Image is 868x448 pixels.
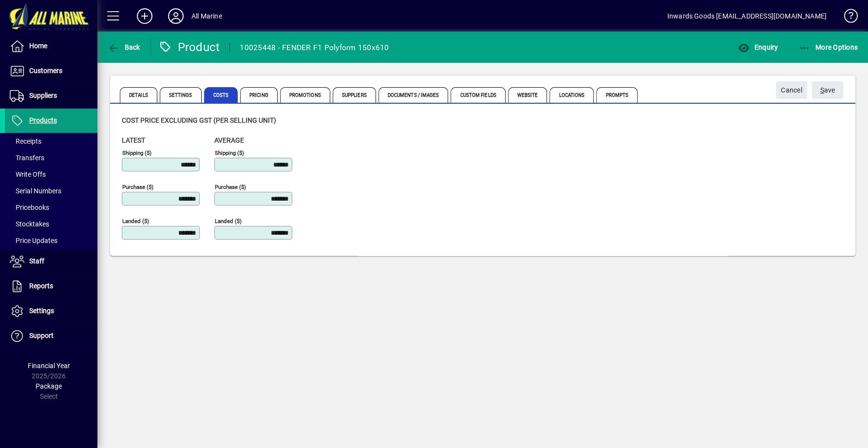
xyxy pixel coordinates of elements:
span: Home [29,42,47,50]
span: Reports [29,282,53,290]
a: Knowledge Base [836,2,856,34]
a: Stocktakes [5,216,97,232]
a: Transfers [5,149,97,166]
button: Add [129,7,160,25]
span: Locations [549,87,594,103]
a: Settings [5,299,97,323]
span: Serial Numbers [10,187,61,195]
span: Staff [29,257,44,265]
button: Profile [160,7,191,25]
a: Price Updates [5,232,97,249]
span: Settings [160,87,202,103]
span: Pricing [240,87,278,103]
a: Suppliers [5,84,97,108]
span: Pricebooks [10,204,49,211]
div: Product [158,39,220,55]
mat-label: Landed ($) [215,218,242,224]
mat-label: Shipping ($) [215,149,244,156]
span: S [820,86,824,94]
span: Transfers [10,154,44,162]
span: Average [214,136,244,144]
span: Back [108,43,140,51]
app-page-header-button: Back [97,38,151,56]
span: Cancel [781,82,802,98]
span: More Options [799,43,858,51]
mat-label: Shipping ($) [122,149,151,156]
a: Receipts [5,133,97,149]
span: ave [820,82,835,98]
span: Stocktakes [10,220,49,228]
a: Support [5,324,97,348]
span: Package [36,382,62,390]
mat-label: Purchase ($) [215,184,246,190]
span: Suppliers [29,92,57,99]
div: Inwards Goods [EMAIL_ADDRESS][DOMAIN_NAME] [667,8,827,24]
a: Write Offs [5,166,97,183]
span: Details [120,87,157,103]
span: Costs [204,87,238,103]
button: Enquiry [735,38,780,56]
span: Settings [29,307,54,315]
mat-label: Landed ($) [122,218,149,224]
span: Write Offs [10,170,46,178]
span: Documents / Images [378,87,449,103]
a: Reports [5,274,97,299]
span: Custom Fields [451,87,505,103]
a: Serial Numbers [5,183,97,199]
span: Prompts [596,87,638,103]
span: Website [508,87,547,103]
a: Customers [5,59,97,83]
div: 10025448 - FENDER F1 Polyform 150x610 [240,40,389,56]
span: Customers [29,67,62,75]
span: Support [29,332,54,339]
a: Staff [5,249,97,274]
span: Enquiry [737,43,778,51]
span: Latest [122,136,145,144]
a: Pricebooks [5,199,97,216]
button: Back [105,38,143,56]
button: Cancel [776,81,807,99]
span: Suppliers [333,87,376,103]
span: Promotions [280,87,330,103]
span: Products [29,116,57,124]
mat-label: Purchase ($) [122,184,153,190]
span: Receipts [10,137,41,145]
button: More Options [796,38,861,56]
span: Cost price excluding GST (per selling unit) [122,116,276,124]
span: Price Updates [10,237,57,244]
div: All Marine [191,8,222,24]
span: Financial Year [28,362,70,370]
button: Save [812,81,843,99]
a: Home [5,34,97,58]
